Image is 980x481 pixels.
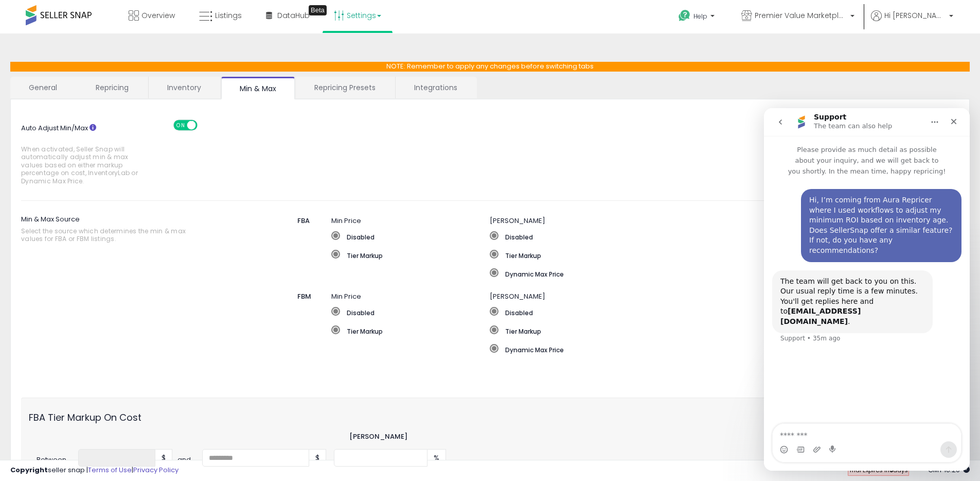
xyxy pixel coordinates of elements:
label: Auto Adjust Min/Max [13,120,172,190]
span: FBA [297,216,310,226]
span: DataHub [277,10,310,21]
span: Between [29,455,78,465]
a: Help [670,2,725,33]
a: Privacy Policy [133,465,179,475]
strong: Copyright [10,465,48,475]
span: ON [174,121,187,129]
span: [PERSON_NAME] [490,291,545,301]
a: Hi [PERSON_NAME] [871,10,953,33]
span: Min Price [331,291,361,301]
span: $ [309,449,326,467]
label: Min & Max Source [21,211,244,248]
span: OFF [195,121,212,129]
span: and [177,455,202,465]
label: Tier Markup [331,250,490,260]
label: Dynamic Max Price [490,344,808,354]
span: When activated, Seller Snap will automatically adjust min & max values based on either markup per... [21,145,143,185]
label: Tier Markup [331,325,490,336]
div: seller snap | | [10,466,179,475]
span: Select the source which determines the min & max values for FBA or FBM listings. [21,227,204,243]
span: $ [155,449,172,467]
div: Tooltip anchor [309,5,327,15]
label: Dynamic Max Price [490,268,887,279]
i: Get Help [678,9,691,22]
span: Help [693,12,707,21]
span: Listings [215,10,242,21]
span: Overview [141,10,175,21]
span: [PERSON_NAME] [490,216,545,226]
label: Disabled [331,307,490,317]
a: Integrations [396,77,476,98]
a: Repricing [77,77,147,98]
a: Min & Max [221,77,295,99]
iframe: Intercom live chat [764,108,970,471]
span: % [427,449,446,467]
span: Premier Value Marketplace LLC [755,10,847,21]
p: NOTE: Remember to apply any changes before switching tabs [10,62,970,72]
label: FBA Tier Markup On Cost [21,405,177,424]
label: [PERSON_NAME] [349,432,407,442]
a: Inventory [149,77,220,98]
label: Disabled [331,231,490,242]
label: Tier Markup [490,325,808,336]
span: FBM [297,291,311,301]
span: Hi [PERSON_NAME] [884,10,946,21]
a: General [10,77,76,98]
span: Min Price [331,216,361,226]
a: Repricing Presets [296,77,394,98]
label: Disabled [490,231,887,242]
label: Tier Markup [490,250,887,260]
a: Terms of Use [88,465,132,475]
label: Disabled [490,307,808,317]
